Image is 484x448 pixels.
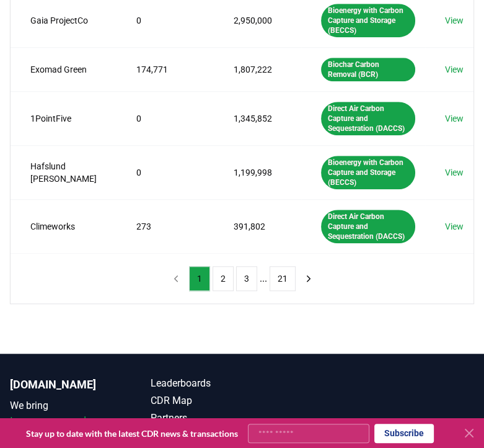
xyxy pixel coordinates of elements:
td: Hafslund [PERSON_NAME] [11,145,117,199]
td: 273 [117,199,214,253]
div: Biochar Carbon Removal (BCR) [321,58,415,81]
td: 0 [117,145,214,199]
a: View [445,112,464,125]
button: 21 [270,266,296,291]
a: View [445,220,464,233]
td: 0 [117,91,214,145]
td: Exomad Green [11,47,117,91]
li: ... [260,271,267,286]
p: [DOMAIN_NAME] [10,376,101,393]
div: Direct Air Carbon Capture and Sequestration (DACCS) [321,102,415,135]
button: 2 [213,266,234,291]
a: Leaderboards [151,376,242,391]
a: View [445,166,464,179]
div: Bioenergy with Carbon Capture and Storage (BECCS) [321,156,415,189]
td: Climeworks [11,199,117,253]
td: 174,771 [117,47,214,91]
td: 391,802 [214,199,301,253]
a: CDR Map [151,393,242,408]
div: Bioenergy with Carbon Capture and Storage (BECCS) [321,4,415,37]
span: transparency and accountability [10,414,86,441]
td: 1,807,222 [214,47,301,91]
td: 1,345,852 [214,91,301,145]
button: 1 [189,266,210,291]
a: Partners [151,411,242,426]
a: View [445,63,464,76]
button: next page [298,266,319,291]
td: 1,199,998 [214,145,301,199]
button: 3 [236,266,257,291]
td: 1PointFive [11,91,117,145]
div: Direct Air Carbon Capture and Sequestration (DACCS) [321,210,415,243]
a: View [445,14,464,27]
